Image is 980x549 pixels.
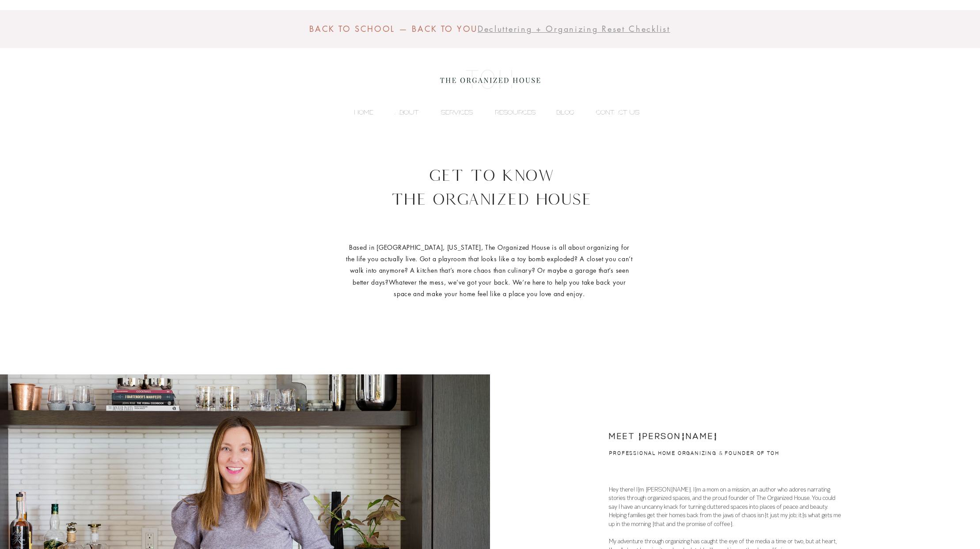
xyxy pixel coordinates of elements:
[490,106,540,119] p: RESOURCES
[349,106,378,119] p: HOME
[437,106,477,119] p: SERVICES
[609,431,718,441] span: MEET [PERSON_NAME]
[423,106,477,119] a: SERVICES
[436,62,544,97] img: the organized house
[337,106,378,119] a: HOME
[477,106,540,119] a: RESOURCES
[309,23,478,34] span: BACK TO SCHOOL — BACK TO YOU
[478,24,670,34] a: Decluttering + Organizing Reset Checklist
[609,450,779,456] span: PROFESSIONAL HOME ORGANIZING & FOUNDER OF TOH
[389,278,626,298] span: Whatever the mess, we’ve got your back. We’re here to help you take back your space and make your...
[478,23,670,34] span: Decluttering + Organizing Reset Checklist
[592,106,644,119] p: CONTACT US
[540,106,579,119] a: BLOG
[609,485,844,529] p: Hey there! I'm [PERSON_NAME]. I'm a mom on a mission, an author who adores narrating stories thro...
[552,106,579,119] p: BLOG
[337,106,644,119] nav: Site
[346,243,633,286] span: Based in [GEOGRAPHIC_DATA], [US_STATE], The Organized House is all about organizing for the life ...
[390,106,423,119] p: ABOUT
[579,106,644,119] a: CONTACT US
[273,163,709,211] h1: Get to Know The Organized House
[378,106,423,119] a: ABOUT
